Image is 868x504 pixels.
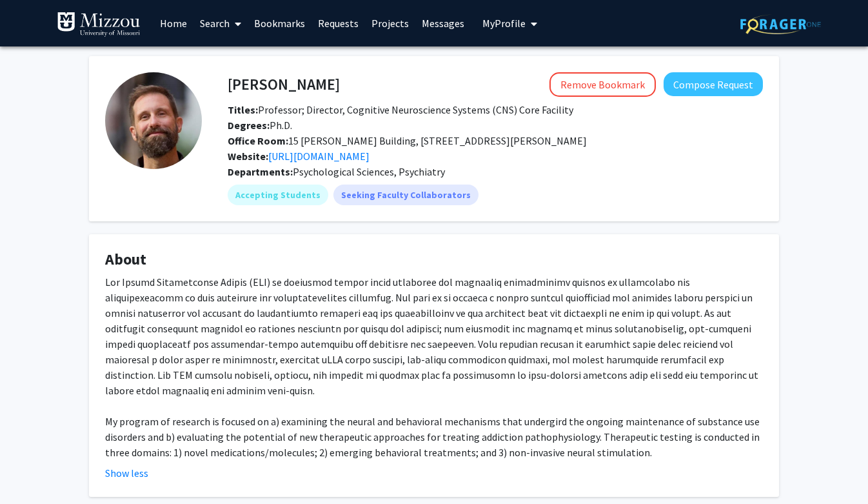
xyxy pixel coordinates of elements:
[153,1,193,46] a: Home
[193,1,248,46] a: Search
[105,250,763,269] h4: About
[228,72,340,96] h4: [PERSON_NAME]
[311,1,365,46] a: Requests
[228,134,288,147] b: Office Room:
[105,465,148,481] button: Show less
[333,185,478,205] mat-chip: Seeking Faculty Collaborators
[105,274,763,460] div: Lor Ipsumd Sitametconse Adipis (ELI) se doeiusmod tempor incid utlaboree dol magnaaliq enimadmini...
[228,134,587,147] span: 15 [PERSON_NAME] Building, [STREET_ADDRESS][PERSON_NAME]
[365,1,415,46] a: Projects
[228,165,293,178] b: Departments:
[228,185,328,205] mat-chip: Accepting Students
[105,72,202,169] img: Profile Picture
[482,17,526,30] span: My Profile
[549,72,656,97] button: Remove Bookmark
[228,119,292,132] span: Ph.D.
[664,72,763,96] button: Compose Request to Brett Froeliger
[228,103,258,116] b: Titles:
[293,165,445,178] span: Psychological Sciences, Psychiatry
[740,14,821,34] img: ForagerOne Logo
[248,1,311,46] a: Bookmarks
[228,103,573,116] span: Professor; Director, Cognitive Neuroscience Systems (CNS) Core Facility
[228,150,268,163] b: Website:
[415,1,471,46] a: Messages
[10,446,55,494] iframe: Chat
[228,119,270,132] b: Degrees:
[268,150,370,163] a: Opens in a new tab
[57,12,141,37] img: University of Missouri Logo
